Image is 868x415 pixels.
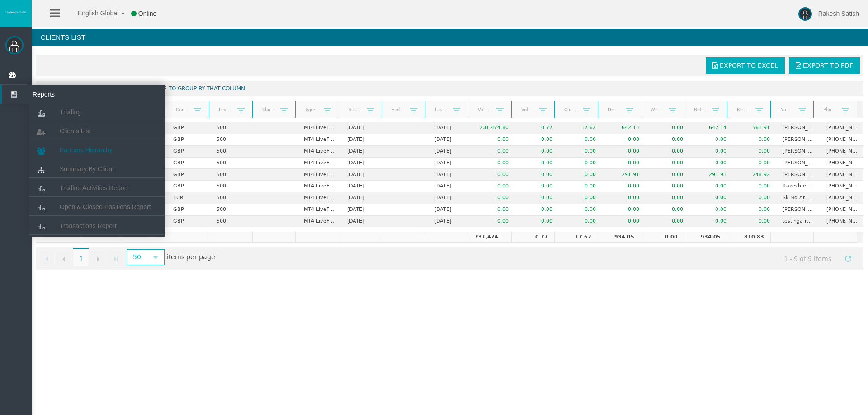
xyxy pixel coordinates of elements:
span: Rakesh Satish [818,10,859,17]
span: Online [138,10,156,17]
td: [PHONE_NUMBER] [820,204,863,216]
td: 0.77 [511,232,555,243]
td: 231,474.80 [472,122,515,134]
a: Clients List [29,123,165,139]
a: Real equity [731,103,755,116]
span: Trading Activities Report [60,184,128,191]
td: [PHONE_NUMBER] [820,192,863,204]
td: 0.00 [472,192,515,204]
td: 0.00 [602,216,646,227]
span: Go to the next page [94,256,102,263]
div: Drag a column header and drop it here to group by that column [36,81,863,96]
a: Deposits [602,103,626,116]
td: [PHONE_NUMBER] [820,181,863,192]
span: Transactions Report [60,222,117,229]
td: 0.00 [733,192,776,204]
td: 0.00 [646,204,689,216]
td: 0.00 [733,204,776,216]
td: 0.00 [602,181,646,192]
td: [DATE] [341,158,384,169]
td: 0.00 [472,204,515,216]
td: 0.77 [515,122,558,134]
td: [DATE] [428,204,472,216]
span: 50 [127,250,147,264]
span: Clients List [60,127,90,135]
td: 0.00 [646,146,689,158]
td: [PHONE_NUMBER] [820,146,863,158]
td: 0.00 [689,181,733,192]
span: Summary By Client [60,165,114,173]
a: Name [774,103,798,116]
td: GBP [167,134,210,146]
td: MT4 LiveFloatingSpreadAccount [297,158,341,169]
td: 561.91 [733,122,776,134]
img: logo.svg [5,10,27,14]
td: MT4 LiveFloatingSpreadAccount [297,146,341,158]
td: 0.00 [646,122,689,134]
td: 17.62 [554,232,598,243]
td: 0.00 [472,146,515,158]
td: 500 [210,216,254,227]
td: MT4 LiveFloatingSpreadAccount [297,181,341,192]
span: 1 [73,248,89,267]
td: 0.00 [689,216,733,227]
span: select [152,254,159,261]
a: Go to the next page [90,250,106,266]
td: 0.00 [559,181,602,192]
td: 0.00 [472,216,515,227]
td: MT4 LiveFloatingSpreadAccount [297,134,341,146]
td: [PERSON_NAME] [776,158,820,169]
a: Trading [29,104,165,120]
td: [PERSON_NAME] [776,134,820,146]
td: 0.00 [559,169,602,181]
td: [DATE] [341,122,384,134]
td: 500 [210,134,254,146]
td: 0.00 [559,216,602,227]
td: [DATE] [341,216,384,227]
span: Export to Excel [720,62,778,69]
a: Go to the last page [108,250,124,266]
h4: Clients List [32,29,868,46]
td: 0.00 [733,146,776,158]
td: [DATE] [341,134,384,146]
td: testinga rakesh [776,216,820,227]
td: 0.00 [515,134,558,146]
td: 500 [210,192,254,204]
td: GBP [167,169,210,181]
a: Trading Activities Report [29,180,165,196]
a: Refresh [840,250,856,266]
td: [PHONE_NUMBER] [820,158,863,169]
td: 810.83 [727,232,770,243]
td: [DATE] [341,204,384,216]
td: 17.62 [559,122,602,134]
td: 642.14 [689,122,733,134]
td: Rakeshtest testRakesh [776,181,820,192]
span: Go to the last page [112,256,119,263]
td: [PHONE_NUMBER] [820,122,863,134]
td: 642.14 [602,122,646,134]
a: Volume lots [515,103,539,116]
span: Go to the first page [43,256,50,263]
td: 0.00 [733,134,776,146]
a: Type [299,103,323,116]
td: 0.00 [559,204,602,216]
td: 934.05 [684,232,727,243]
td: 291.91 [689,169,733,181]
td: [DATE] [341,192,384,204]
td: 0.00 [602,192,646,204]
td: MT4 LiveFloatingSpreadAccount [297,192,341,204]
td: GBP [167,181,210,192]
a: Net deposits [688,103,712,116]
td: MT4 LiveFloatingSpreadAccount [297,122,341,134]
a: Volume [472,103,496,116]
td: [PERSON_NAME] [776,169,820,181]
span: Export to PDF [803,62,853,69]
td: 0.00 [646,181,689,192]
td: [DATE] [428,146,472,158]
td: Sk Md Ar Roufe [776,192,820,204]
td: 934.05 [598,232,641,243]
td: GBP [167,122,210,134]
span: items per page [124,250,215,265]
td: 0.00 [646,169,689,181]
td: 231,474.80 [468,232,511,243]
